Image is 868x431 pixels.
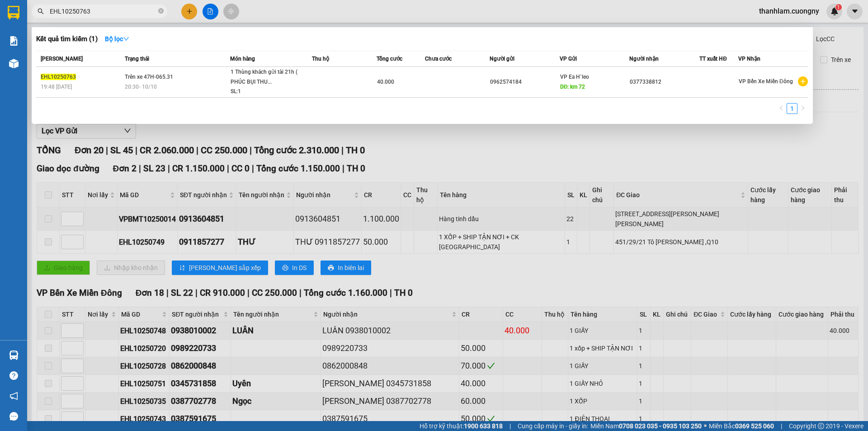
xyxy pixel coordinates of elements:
[560,56,577,62] span: VP Gửi
[9,412,18,421] span: message
[800,105,806,111] span: right
[231,67,298,87] div: 1 Thùng khách gửi tài 21h ( PHÚC BỤI THU...
[8,6,19,19] img: logo-vxr
[9,371,18,380] span: question-circle
[230,56,255,62] span: Món hàng
[798,76,808,86] span: plus-circle
[50,6,156,16] input: Tìm tên, số ĐT hoặc mã đơn
[629,56,659,62] span: Người nhận
[36,34,98,44] h3: Kết quả tìm kiếm ( 1 )
[158,7,164,16] span: close-circle
[560,84,585,90] span: DĐ: km 72
[123,36,129,42] span: down
[377,56,402,62] span: Tổng cước
[98,32,137,46] button: Bộ lọcdown
[125,84,157,90] span: 20:30 - 10/10
[787,103,797,114] li: 1
[9,350,19,360] img: warehouse-icon
[377,79,394,85] span: 40.000
[490,56,514,62] span: Người gửi
[560,74,589,80] span: VP Ea H`leo
[9,392,18,400] span: notification
[38,8,44,14] span: search
[490,77,559,87] div: 0962574184
[41,74,76,80] span: EHL10250763
[797,103,808,114] li: Next Page
[41,84,72,90] span: 19:48 [DATE]
[778,105,784,111] span: left
[9,59,19,68] img: warehouse-icon
[425,56,452,62] span: Chưa cước
[231,87,298,97] div: SL: 1
[125,74,173,80] span: Trên xe 47H-065.31
[41,56,83,62] span: [PERSON_NAME]
[699,56,727,62] span: TT xuất HĐ
[776,103,787,114] button: left
[776,103,787,114] li: Previous Page
[738,56,760,62] span: VP Nhận
[9,36,19,46] img: solution-icon
[312,56,329,62] span: Thu hộ
[158,8,164,14] span: close-circle
[630,77,699,87] div: 0377338812
[797,103,808,114] button: right
[787,104,797,114] a: 1
[739,78,793,85] span: VP Bến Xe Miền Đông
[125,56,149,62] span: Trạng thái
[105,35,129,43] strong: Bộ lọc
